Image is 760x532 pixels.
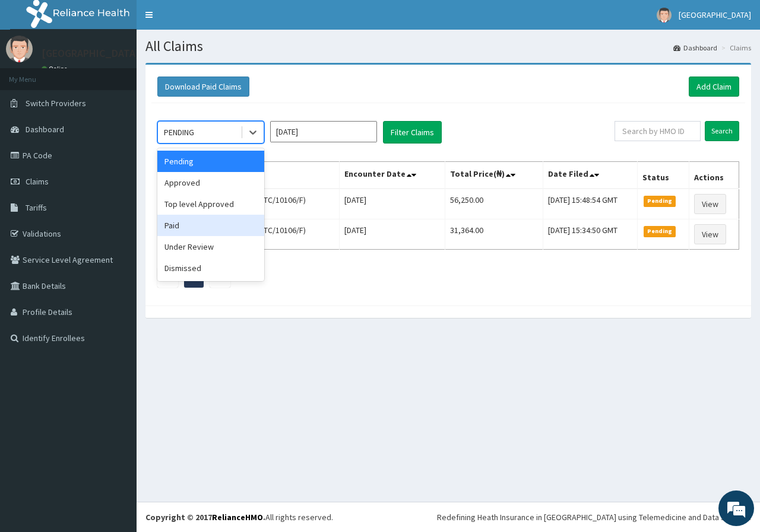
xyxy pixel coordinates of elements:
p: [GEOGRAPHIC_DATA] [42,48,140,59]
td: 56,250.00 [445,189,543,219]
th: Date Filed [543,162,637,189]
span: [GEOGRAPHIC_DATA] [679,9,751,20]
td: [DATE] 15:48:54 GMT [543,189,637,219]
input: Select Month and Year [270,121,377,142]
input: Search by HMO ID [615,121,701,141]
button: Filter Claims [383,121,442,144]
span: Tariffs [26,202,47,213]
th: Encounter Date [339,162,445,189]
td: [DATE] [339,189,445,219]
div: Under Review [157,236,264,257]
td: [DATE] 15:34:50 GMT [543,219,637,250]
h1: All Claims [145,39,751,54]
footer: All rights reserved. [137,502,760,532]
a: Dashboard [673,43,717,53]
div: Paid [157,215,264,236]
div: Dismissed [157,257,264,279]
a: RelianceHMO [212,512,263,523]
span: Pending [644,196,676,206]
img: User Image [657,8,672,23]
div: PENDING [164,126,194,138]
div: Pending [157,151,264,172]
td: [DATE] [339,219,445,250]
a: View [694,224,726,244]
span: Claims [26,176,49,187]
div: Redefining Heath Insurance in [GEOGRAPHIC_DATA] using Telemedicine and Data Science! [437,511,751,523]
span: Dashboard [26,124,64,135]
img: User Image [6,36,33,62]
a: View [694,194,726,214]
span: Switch Providers [26,98,86,109]
th: Actions [689,162,739,189]
th: Status [637,162,689,189]
a: Add Claim [689,77,739,97]
span: Pending [644,226,676,237]
div: Approved [157,172,264,193]
li: Claims [718,43,751,53]
a: Online [42,65,70,73]
strong: Copyright © 2017 . [145,512,265,523]
div: Top level Approved [157,193,264,215]
td: 31,364.00 [445,219,543,250]
button: Download Paid Claims [157,77,249,97]
th: Total Price(₦) [445,162,543,189]
input: Search [705,121,739,141]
